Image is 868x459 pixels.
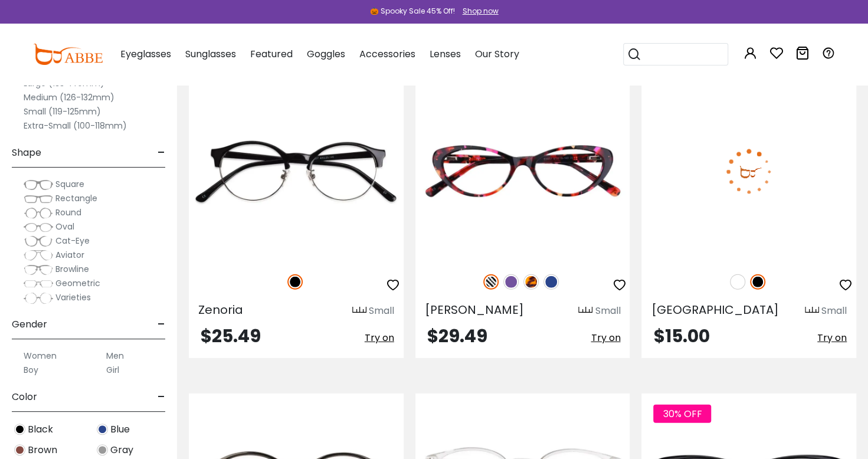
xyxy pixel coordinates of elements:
[24,207,53,219] img: Round.png
[185,47,236,61] span: Sunglasses
[201,323,261,349] span: $25.49
[12,139,41,167] span: Shape
[503,274,519,290] img: Purple
[55,235,90,247] span: Cat-Eye
[578,306,592,315] img: size ruler
[307,47,345,61] span: Goggles
[12,310,47,339] span: Gender
[55,178,84,190] span: Square
[55,291,91,303] span: Varieties
[24,292,53,304] img: Varieties.png
[24,235,53,247] img: Cat-Eye.png
[250,47,293,61] span: Featured
[359,47,415,61] span: Accessories
[33,44,103,65] img: abbeglasses.com
[24,349,57,363] label: Women
[352,306,366,315] img: size ruler
[110,422,130,437] span: Blue
[28,443,57,457] span: Brown
[365,331,394,345] span: Try on
[158,310,165,339] span: -
[158,139,165,167] span: -
[457,6,499,16] a: Shop now
[24,221,53,233] img: Oval.png
[370,6,455,17] div: 🎃 Spooky Sale 45% Off!
[653,323,709,349] span: $15.00
[14,424,25,435] img: Black
[55,206,81,218] span: Round
[425,301,524,318] span: [PERSON_NAME]
[821,304,847,318] div: Small
[120,47,171,61] span: Eyeglasses
[369,304,394,318] div: Small
[14,444,25,455] img: Brown
[12,383,37,411] span: Color
[475,47,519,61] span: Our Story
[591,331,620,345] span: Try on
[750,274,765,290] img: Black
[415,82,630,261] img: Pattern Elena - Acetate ,Universal Bridge Fit
[817,331,847,345] span: Try on
[24,250,53,261] img: Aviator.png
[97,424,108,435] img: Blue
[110,443,133,457] span: Gray
[24,119,127,133] label: Extra-Small (100-118mm)
[651,301,778,318] span: [GEOGRAPHIC_DATA]
[55,263,89,275] span: Browline
[24,363,38,377] label: Boy
[106,349,124,363] label: Men
[523,274,539,290] img: Leopard
[55,192,97,204] span: Rectangle
[595,304,620,318] div: Small
[591,327,620,349] button: Try on
[463,6,499,17] div: Shop now
[24,179,53,191] img: Square.png
[287,274,303,290] img: Black
[24,193,53,205] img: Rectangle.png
[24,278,53,290] img: Geometric.png
[24,264,53,276] img: Browline.png
[483,274,499,290] img: Pattern
[55,277,100,289] span: Geometric
[189,82,404,261] img: Black Zenoria - Combination ,Adjust Nose Pads
[106,363,119,377] label: Girl
[158,383,165,411] span: -
[97,444,108,455] img: Gray
[198,301,243,318] span: Zenoria
[28,422,53,437] span: Black
[817,327,847,349] button: Try on
[430,47,461,61] span: Lenses
[653,405,711,423] span: 30% OFF
[365,327,394,349] button: Try on
[55,221,74,232] span: Oval
[427,323,487,349] span: $29.49
[805,306,819,315] img: size ruler
[641,82,856,261] img: Black Cyprus - Acetate ,Universal Bridge Fit
[55,249,84,261] span: Aviator
[730,274,745,290] img: White
[543,274,559,290] img: Blue
[24,104,101,119] label: Small (119-125mm)
[24,90,114,104] label: Medium (126-132mm)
